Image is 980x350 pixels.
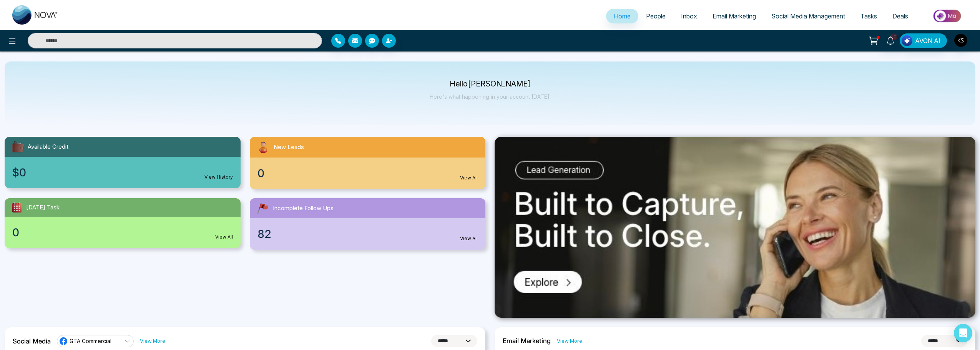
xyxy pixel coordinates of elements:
[430,81,551,87] p: Hello [PERSON_NAME]
[257,226,271,242] span: 82
[673,9,705,23] a: Inbox
[460,235,478,242] a: View All
[140,337,165,345] a: View More
[215,234,233,241] a: View All
[606,9,638,23] a: Home
[245,137,490,189] a: New Leads0View All
[954,34,967,47] img: User Avatar
[920,7,975,25] img: Market-place.gif
[11,201,23,214] img: todayTask.svg
[503,337,551,345] h2: Email Marketing
[890,33,897,40] span: 10+
[26,203,60,212] span: [DATE] Task
[885,9,916,23] a: Deals
[557,337,582,345] a: View More
[881,33,900,47] a: 10+
[12,164,26,181] span: $0
[915,36,940,45] span: AVON AI
[256,201,270,215] img: followUps.svg
[245,198,490,250] a: Incomplete Follow Ups82View All
[853,9,885,23] a: Tasks
[13,337,51,345] h2: Social Media
[705,9,764,23] a: Email Marketing
[954,324,972,342] div: Open Intercom Messenger
[764,9,853,23] a: Social Media Management
[614,12,631,20] span: Home
[900,33,947,48] button: AVON AI
[638,9,673,23] a: People
[12,5,58,25] img: Nova CRM Logo
[681,12,697,20] span: Inbox
[460,174,478,181] a: View All
[256,140,271,154] img: newLeads.svg
[273,204,334,213] span: Incomplete Follow Ups
[11,140,25,154] img: availableCredit.svg
[430,93,551,100] p: Here's what happening in your account [DATE].
[257,165,264,181] span: 0
[713,12,756,20] span: Email Marketing
[204,174,233,181] a: View History
[860,12,877,20] span: Tasks
[495,137,975,318] img: .
[28,143,68,151] span: Available Credit
[70,337,111,345] span: GTA Commercial
[771,12,845,20] span: Social Media Management
[892,12,908,20] span: Deals
[646,12,666,20] span: People
[902,35,912,46] img: Lead Flow
[12,224,19,241] span: 0
[274,143,304,152] span: New Leads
